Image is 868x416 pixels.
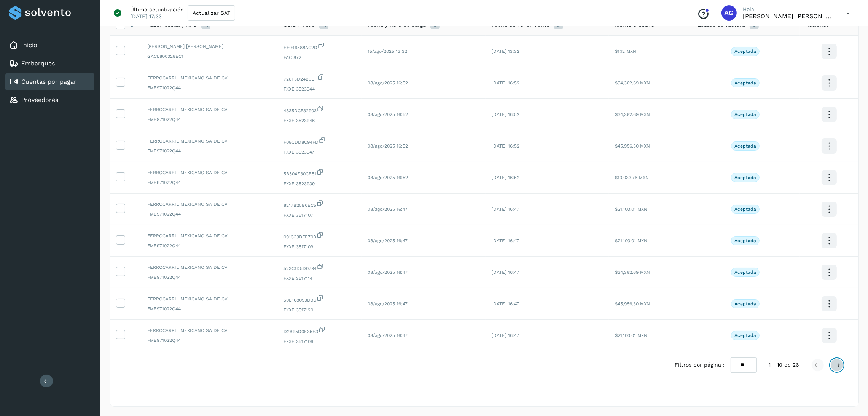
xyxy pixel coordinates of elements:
[5,55,94,72] div: Embarques
[492,143,519,149] span: [DATE] 16:52
[193,10,230,16] span: Actualizar SAT
[615,112,650,117] span: $34,382.69 MXN
[615,49,636,54] span: $1.12 MXN
[147,43,271,50] span: [PERSON_NAME] [PERSON_NAME]
[21,96,58,103] a: Proveedores
[492,49,519,54] span: [DATE] 13:32
[615,270,650,275] span: $34,382.69 MXN
[492,80,519,86] span: [DATE] 16:52
[147,242,271,249] span: FME971022Q44
[368,49,407,54] span: 15/ago/2025 13:32
[368,270,408,275] span: 08/ago/2025 16:47
[368,112,408,117] span: 08/ago/2025 16:52
[615,333,647,338] span: $21,103.01 MXN
[147,53,271,60] span: GACL800328EC1
[283,212,355,219] span: FXXE 3517107
[283,275,355,282] span: FXXE 3517114
[734,49,756,54] p: Aceptada
[492,238,519,243] span: [DATE] 16:47
[147,179,271,186] span: FME971022Q44
[283,243,355,250] span: FXXE 3517109
[147,169,271,176] span: FERROCARRIL MEXICANO SA DE CV
[492,112,519,117] span: [DATE] 16:52
[283,117,355,124] span: FXXE 3523946
[147,305,271,312] span: FME971022Q44
[5,92,94,108] div: Proveedores
[492,333,519,338] span: [DATE] 16:47
[615,238,647,243] span: $21,103.01 MXN
[283,149,355,156] span: FXXE 3523947
[147,148,271,154] span: FME971022Q44
[283,86,355,92] span: FXXE 3523944
[5,73,94,90] div: Cuentas por pagar
[147,211,271,218] span: FME971022Q44
[21,60,55,67] a: Embarques
[615,80,650,86] span: $34,382.69 MXN
[368,175,408,180] span: 08/ago/2025 16:52
[734,175,756,180] p: Aceptada
[283,54,355,61] span: FAC 872
[130,6,184,13] p: Última actualización
[283,306,355,313] span: FXXE 3517120
[147,138,271,144] span: FERROCARRIL MEXICANO SA DE CV
[283,231,355,240] span: 091C33BFB70B
[734,80,756,86] p: Aceptada
[368,301,408,306] span: 08/ago/2025 16:47
[283,73,355,83] span: 728F3D24B0EF
[147,84,271,91] span: FME971022Q44
[769,361,799,369] span: 1 - 10 de 26
[492,270,519,275] span: [DATE] 16:47
[130,13,162,20] p: [DATE] 17:33
[615,301,650,306] span: $45,956.30 MXN
[743,13,834,20] p: Abigail Gonzalez Leon
[368,333,408,338] span: 08/ago/2025 16:47
[368,143,408,149] span: 08/ago/2025 16:52
[734,206,756,212] p: Aceptada
[147,116,271,123] span: FME971022Q44
[188,5,235,21] button: Actualizar SAT
[147,264,271,271] span: FERROCARRIL MEXICANO SA DE CV
[734,112,756,117] p: Aceptada
[734,270,756,275] p: Aceptada
[734,301,756,306] p: Aceptada
[368,206,408,212] span: 08/ago/2025 16:47
[283,326,355,335] span: D2B95D0E35E3
[147,327,271,334] span: FERROCARRIL MEXICANO SA DE CV
[743,6,834,13] p: Hola,
[492,175,519,180] span: [DATE] 16:52
[147,106,271,113] span: FERROCARRIL MEXICANO SA DE CV
[283,42,355,51] span: EF046588AC2D
[147,295,271,302] span: FERROCARRIL MEXICANO SA DE CV
[283,294,355,303] span: 50E168093D9C
[147,274,271,281] span: FME971022Q44
[21,78,76,85] a: Cuentas por pagar
[368,80,408,86] span: 08/ago/2025 16:52
[147,232,271,239] span: FERROCARRIL MEXICANO SA DE CV
[5,37,94,54] div: Inicio
[734,238,756,243] p: Aceptada
[283,105,355,114] span: 4835DCF32903
[615,175,649,180] span: $13,033.76 MXN
[492,206,519,212] span: [DATE] 16:47
[147,201,271,208] span: FERROCARRIL MEXICANO SA DE CV
[734,333,756,338] p: Aceptada
[283,168,355,177] span: 5B504E30CB51
[283,338,355,345] span: FXXE 3517106
[734,143,756,149] p: Aceptada
[21,41,37,49] a: Inicio
[492,301,519,306] span: [DATE] 16:47
[368,238,408,243] span: 08/ago/2025 16:47
[283,137,355,146] span: F08CDD8C94FD
[615,206,647,212] span: $21,103.01 MXN
[283,263,355,272] span: 523C1D5D0794
[147,75,271,81] span: FERROCARRIL MEXICANO SA DE CV
[675,361,725,369] span: Filtros por página :
[283,180,355,187] span: FXXE 3523939
[147,337,271,344] span: FME971022Q44
[615,143,650,149] span: $45,956.30 MXN
[283,200,355,209] span: 8217B25B6EC5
